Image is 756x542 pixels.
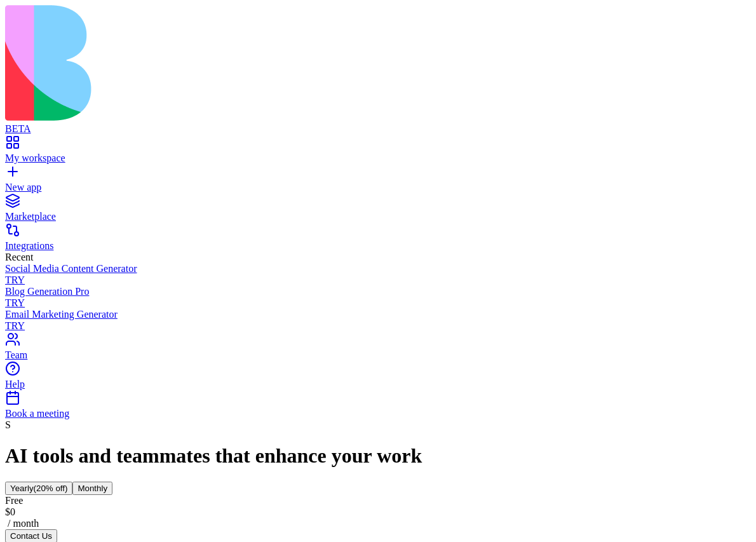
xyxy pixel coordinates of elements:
div: BETA [5,123,751,135]
button: Yearly [5,482,72,495]
div: Email Marketing Generator [5,309,751,320]
a: Help [5,367,751,390]
a: Blog Generation ProTRY [5,286,751,309]
a: Email Marketing GeneratorTRY [5,309,751,332]
div: Help [5,379,751,390]
a: My workspace [5,141,751,164]
div: Social Media Content Generator [5,263,751,274]
div: Integrations [5,240,751,252]
div: My workspace [5,152,751,164]
a: Integrations [5,229,751,252]
a: Social Media Content GeneratorTRY [5,263,751,286]
div: Free [5,495,751,506]
span: (20% off) [34,484,68,493]
div: Book a meeting [5,408,751,419]
div: / month [5,518,751,529]
a: New app [5,170,751,193]
div: TRY [5,297,751,309]
div: TRY [5,274,751,286]
span: S [5,419,11,430]
a: Marketplace [5,200,751,222]
div: TRY [5,320,751,332]
div: $ 0 [5,506,751,518]
h1: AI tools and teammates that enhance your work [5,444,751,468]
div: Team [5,349,751,361]
img: logo [5,5,516,121]
a: BETA [5,112,751,135]
button: Monthly [72,482,112,495]
a: Team [5,338,751,361]
a: Book a meeting [5,396,751,419]
div: Marketplace [5,211,751,222]
div: Blog Generation Pro [5,286,751,297]
div: New app [5,182,751,193]
span: Recent [5,252,33,262]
